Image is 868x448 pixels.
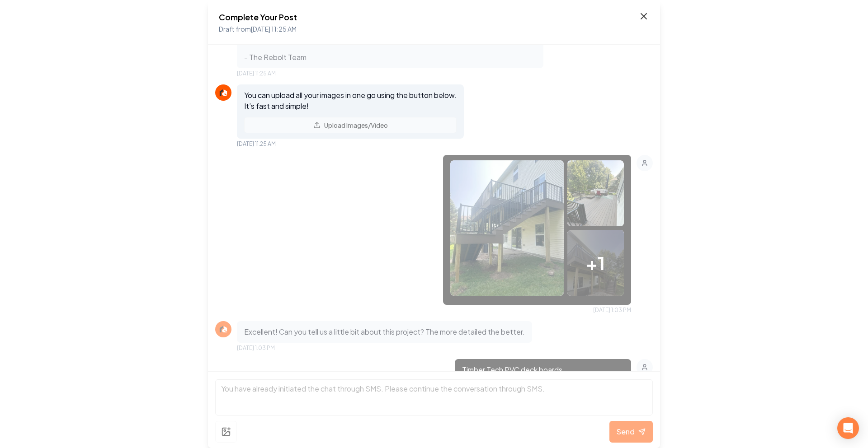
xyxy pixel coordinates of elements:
[218,87,229,98] img: Rebolt Logo
[244,327,525,337] p: Excellent! Can you tell us a little bit about this project? The more detailed the better.
[244,90,457,112] p: You can upload all your images in one go using the button below. It’s fast and simple!
[237,140,276,148] span: [DATE] 11:25 AM
[450,160,564,296] img: uploaded image
[219,11,297,23] h2: Complete Your Post
[219,25,297,33] span: Draft from [DATE] 11:25 AM
[586,249,605,276] span: + 1
[837,417,859,439] div: Open Intercom Messenger
[462,364,624,386] p: Timber Tech PVC deck boards Westbury railing with a nice switchback staircase
[218,324,229,335] img: Rebolt Logo
[593,307,631,314] span: [DATE] 1:03 PM
[237,70,276,77] span: [DATE] 11:25 AM
[237,345,275,352] span: [DATE] 1:03 PM
[567,160,624,251] img: uploaded image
